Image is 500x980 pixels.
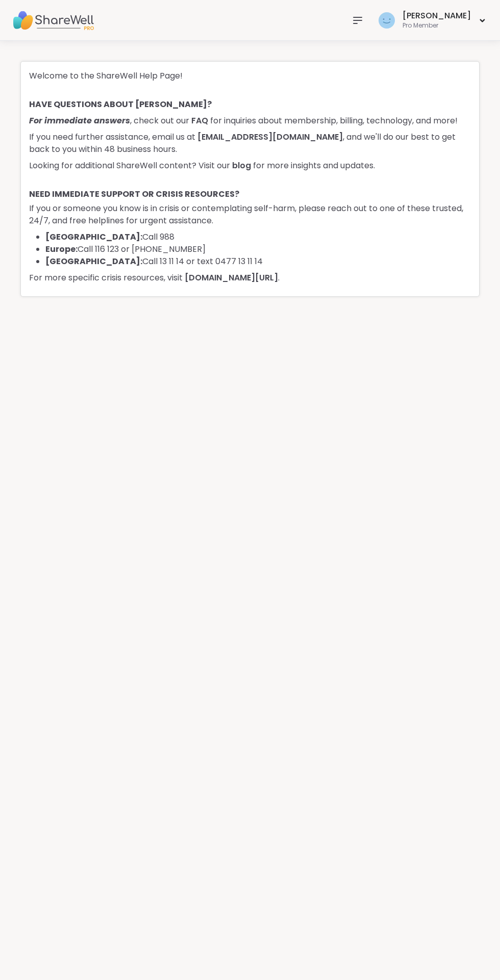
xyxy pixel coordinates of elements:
p: Looking for additional ShareWell content? Visit our for more insights and updates. [29,160,471,172]
b: [GEOGRAPHIC_DATA]: [45,231,142,243]
b: [GEOGRAPHIC_DATA]: [45,255,142,267]
a: [EMAIL_ADDRESS][DOMAIN_NAME] [197,131,343,143]
a: blog [232,160,251,171]
a: [DOMAIN_NAME][URL] [185,272,278,283]
p: If you need further assistance, email us at , and we'll do our best to get back to you within 48 ... [29,131,471,156]
p: Welcome to the ShareWell Help Page! [29,70,471,82]
li: Call 988 [45,231,471,243]
b: Europe: [45,243,78,255]
li: Call 116 123 or [PHONE_NUMBER] [45,243,471,255]
p: , check out our for inquiries about membership, billing, technology, and more! [29,115,471,127]
span: For immediate answers [29,115,130,126]
p: For more specific crisis resources, visit . [29,272,471,284]
p: If you or someone you know is in crisis or contemplating self-harm, please reach out to one of th... [29,202,471,227]
img: ShareWell Nav Logo [12,3,94,38]
a: FAQ [191,115,208,126]
div: [PERSON_NAME] [403,10,471,21]
img: Cyndy [379,12,395,29]
div: Pro Member [403,21,471,30]
h4: HAVE QUESTIONS ABOUT [PERSON_NAME]? [29,98,471,115]
h4: NEED IMMEDIATE SUPPORT OR CRISIS RESOURCES? [29,188,471,202]
li: Call 13 11 14 or text 0477 13 11 14 [45,255,471,268]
